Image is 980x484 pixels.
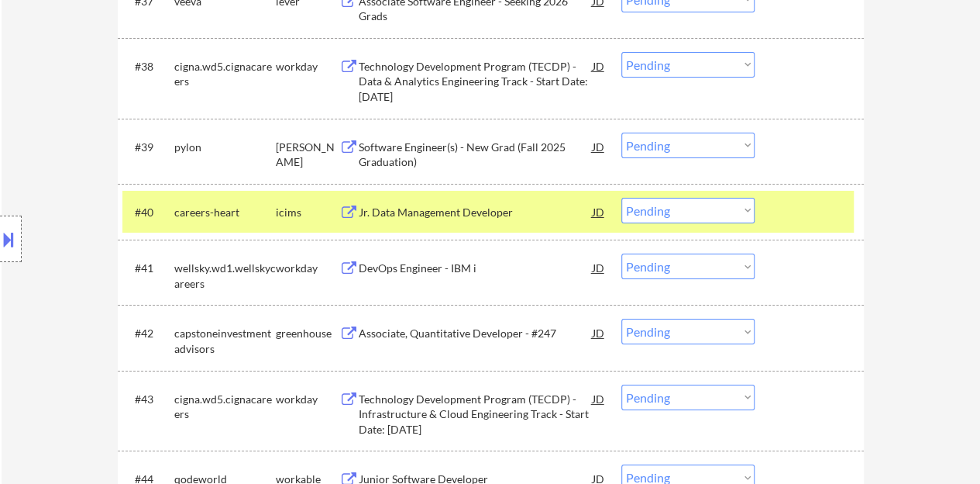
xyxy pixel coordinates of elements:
[276,140,339,170] div: [PERSON_NAME]
[359,392,593,437] div: Technology Development Program (TECDP) - Infrastructure & Cloud Engineering Track - Start Date: [...
[276,205,339,220] div: icims
[276,59,339,74] div: workday
[276,261,339,276] div: workday
[591,52,607,80] div: JD
[359,326,593,341] div: Associate, Quantitative Developer - #247
[276,392,339,407] div: workday
[591,198,607,226] div: JD
[591,133,607,161] div: JD
[359,140,593,170] div: Software Engineer(s) - New Grad (Fall 2025 Graduation)
[276,326,339,341] div: greenhouse
[359,261,593,276] div: DevOps Engineer - IBM i
[359,59,593,105] div: Technology Development Program (TECDP) - Data & Analytics Engineering Track - Start Date: [DATE]
[135,59,162,74] div: #38
[359,205,593,220] div: Jr. Data Management Developer
[135,392,162,407] div: #43
[591,319,607,347] div: JD
[591,254,607,282] div: JD
[591,385,607,413] div: JD
[174,59,276,89] div: cigna.wd5.cignacareers
[174,392,276,422] div: cigna.wd5.cignacareers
